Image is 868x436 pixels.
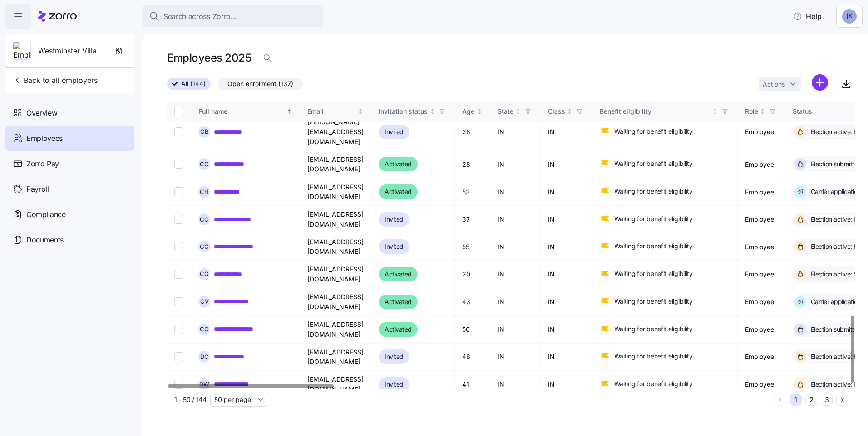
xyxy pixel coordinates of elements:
td: [EMAIL_ADDRESS][DOMAIN_NAME] [300,288,371,316]
span: Invited [385,241,404,252]
span: Zorro Pay [26,158,59,170]
div: Benefit eligibility [600,107,710,116]
span: C H [200,189,209,195]
button: Help [786,7,829,25]
span: 1 - 50 / 144 [174,395,207,404]
button: Next page [836,394,848,406]
th: RoleNot sorted [738,101,785,122]
div: Class [548,107,565,116]
td: IN [490,288,541,316]
img: Employer logo [13,42,30,60]
td: IN [541,178,592,206]
td: 53 [455,178,490,206]
span: C G [200,271,209,277]
span: Waiting for benefit eligibility [614,269,693,278]
div: Not sorted [759,108,766,115]
td: 56 [455,316,490,344]
td: IN [490,150,541,178]
td: 28 [455,113,490,150]
td: IN [541,233,592,261]
th: ClassNot sorted [541,101,592,122]
td: IN [490,344,541,371]
td: Employee [738,288,785,316]
td: Employee [738,261,785,288]
span: Back to all employers [13,75,98,86]
span: C C [200,244,209,250]
td: IN [541,288,592,316]
div: Email [307,107,356,116]
span: Activated [385,186,412,197]
td: 55 [455,233,490,261]
div: Not sorted [712,108,718,115]
input: Select record 37 [174,242,183,251]
td: IN [490,261,541,288]
span: Waiting for benefit eligibility [614,159,693,168]
td: [EMAIL_ADDRESS][DOMAIN_NAME] [300,316,371,344]
span: Election submitted [808,160,862,169]
th: EmailNot sorted [300,101,371,122]
span: C B [200,129,209,135]
td: IN [541,150,592,178]
span: Employees [26,133,63,144]
td: Employee [738,113,785,150]
input: Select record 39 [174,297,183,306]
span: Invited [385,379,404,390]
a: Zorro Pay [5,151,134,176]
td: [EMAIL_ADDRESS][DOMAIN_NAME] [300,344,371,371]
button: Previous page [774,394,786,406]
td: IN [541,261,592,288]
td: Employee [738,206,785,233]
a: Compliance [5,202,134,227]
img: 7d0362b03f0bb0b30f1823c9f32aa4f3 [842,9,857,24]
span: Westminster Village Muncie, Inc. [38,45,104,57]
span: Invited [385,351,404,362]
a: Documents [5,227,134,252]
span: C V [200,299,209,305]
div: Not sorted [515,108,521,115]
td: Employee [738,233,785,261]
button: 1 [790,394,802,406]
div: Not sorted [476,108,483,115]
span: C C [200,161,209,167]
td: IN [490,371,541,398]
a: Overview [5,100,134,126]
span: Overview [26,107,57,119]
input: Select record 36 [174,215,183,224]
button: 2 [805,394,817,406]
td: [EMAIL_ADDRESS][DOMAIN_NAME] [300,233,371,261]
span: Activated [385,296,412,307]
th: Full nameSorted ascending [191,101,300,122]
td: Employee [738,371,785,398]
a: Payroll [5,176,134,202]
td: 37 [455,206,490,233]
input: Select record 41 [174,352,183,361]
div: Full name [198,107,285,116]
button: Actions [759,77,801,91]
div: Sorted ascending [286,108,292,115]
span: Actions [763,81,785,87]
td: IN [490,178,541,206]
span: Open enrollment (137) [227,78,293,90]
th: AgeNot sorted [455,101,490,122]
td: IN [490,233,541,261]
td: Employee [738,150,785,178]
span: Waiting for benefit eligibility [614,297,693,306]
input: Select record 35 [174,187,183,196]
input: Select all records [174,107,183,116]
span: D C [200,354,209,360]
td: IN [541,371,592,398]
td: IN [490,316,541,344]
span: Activated [385,269,412,280]
span: Waiting for benefit eligibility [614,242,693,251]
td: [EMAIL_ADDRESS][DOMAIN_NAME] [300,371,371,398]
span: Documents [26,234,64,246]
a: Employees [5,126,134,151]
td: 28 [455,150,490,178]
th: StateNot sorted [490,101,541,122]
span: D W [199,381,209,387]
input: Select record 42 [174,380,183,389]
div: State [498,107,513,116]
td: [EMAIL_ADDRESS][DOMAIN_NAME] [300,261,371,288]
span: Compliance [26,209,66,220]
th: Benefit eligibilityNot sorted [592,101,738,122]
